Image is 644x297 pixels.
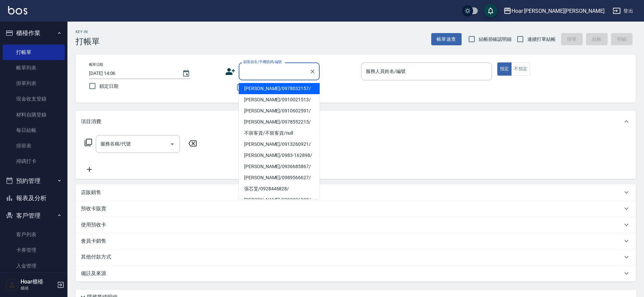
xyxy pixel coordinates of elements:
[484,4,497,18] button: save
[89,62,103,67] label: 帳單日期
[3,107,65,123] a: 材料自購登錄
[76,200,636,217] div: 預收卡販賣
[81,189,101,196] p: 店販銷售
[431,33,462,46] button: 帳單速查
[76,37,100,46] h3: 打帳單
[76,184,636,200] div: 店販銷售
[76,249,636,265] div: 其他付款方式
[3,45,65,60] a: 打帳單
[81,205,106,212] p: 預收卡販賣
[239,94,320,105] li: [PERSON_NAME]/0910021513/
[81,118,101,125] p: 項目消費
[3,24,65,42] button: 櫃檯作業
[239,183,320,194] li: 張芯旻/0928446828/
[76,265,636,281] div: 備註及來源
[89,68,175,79] input: YYYY/MM/DD hh:mm
[511,7,605,15] div: Hoar [PERSON_NAME][PERSON_NAME]
[99,83,118,90] span: 鎖定日期
[178,65,194,82] button: Choose date, selected date is 2025-08-21
[81,238,106,245] p: 會員卡銷售
[81,253,115,261] p: 其他付款方式
[501,4,607,18] button: Hoar [PERSON_NAME][PERSON_NAME]
[479,36,512,43] span: 結帳前確認明細
[3,154,65,169] a: 掃碼打卡
[76,111,636,132] div: 項目消費
[76,233,636,249] div: 會員卡銷售
[3,242,65,258] a: 卡券管理
[3,60,65,76] a: 帳單列表
[3,227,65,242] a: 客戶列表
[3,91,65,107] a: 現金收支登錄
[76,217,636,233] div: 使用預收卡
[308,67,317,76] button: Clear
[3,123,65,138] a: 每日結帳
[5,278,19,292] img: Person
[21,285,55,291] p: 櫃檯
[239,172,320,183] li: [PERSON_NAME]/0989566627/
[239,150,320,161] li: [PERSON_NAME]/0983-162898/
[81,221,106,228] p: 使用預收卡
[527,36,556,43] span: 連續打單結帳
[610,5,636,17] button: 登出
[3,258,65,274] a: 入金管理
[167,139,178,150] button: Open
[3,207,65,224] button: 客戶管理
[239,128,320,139] li: 不留客資/不留客資/null
[21,278,55,285] h5: Hoar櫃檯
[3,172,65,190] button: 預約管理
[239,105,320,116] li: [PERSON_NAME]/0910602591/
[3,138,65,154] a: 排班表
[511,62,530,76] button: 不指定
[81,270,106,277] p: 備註及來源
[239,83,320,94] li: [PERSON_NAME]/0978032157/
[8,6,27,15] img: Logo
[239,116,320,128] li: [PERSON_NAME]/0978552215/
[76,30,100,34] h2: Key In
[3,76,65,91] a: 掛單列表
[239,161,320,172] li: [PERSON_NAME]/0936685867/
[239,194,320,206] li: [PERSON_NAME]/0920006000/
[243,59,282,64] label: 顧客姓名/手機號碼/編號
[3,189,65,207] button: 報表及分析
[497,62,512,76] button: 指定
[239,139,320,150] li: [PERSON_NAME]/0913260921/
